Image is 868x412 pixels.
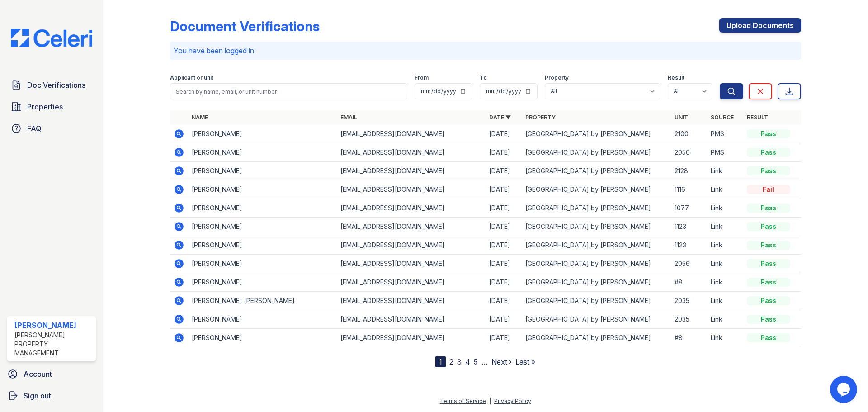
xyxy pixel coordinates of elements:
[4,29,99,47] img: CE_Logo_Blue-a8612792a0a2168367f1c8372b55b34899dd931a85d93a1a3d3e32e68fde9ad4.png
[14,320,92,331] div: [PERSON_NAME]
[486,292,522,310] td: [DATE]
[522,236,670,255] td: [GEOGRAPHIC_DATA] by [PERSON_NAME]
[188,273,337,292] td: [PERSON_NAME]
[707,255,743,273] td: Link
[486,273,522,292] td: [DATE]
[486,125,522,143] td: [DATE]
[337,292,486,310] td: [EMAIL_ADDRESS][DOMAIN_NAME]
[707,180,743,199] td: Link
[707,292,743,310] td: Link
[522,218,670,236] td: [GEOGRAPHIC_DATA] by [PERSON_NAME]
[486,236,522,255] td: [DATE]
[337,143,486,162] td: [EMAIL_ADDRESS][DOMAIN_NAME]
[522,273,670,292] td: [GEOGRAPHIC_DATA] by [PERSON_NAME]
[671,218,707,236] td: 1123
[707,218,743,236] td: Link
[486,180,522,199] td: [DATE]
[671,180,707,199] td: 1116
[671,143,707,162] td: 2056
[435,356,446,367] div: 1
[7,76,96,94] a: Doc Verifications
[188,199,337,218] td: [PERSON_NAME]
[486,143,522,162] td: [DATE]
[474,357,478,366] a: 5
[415,74,429,81] label: From
[707,143,743,162] td: PMS
[515,357,535,366] a: Last »
[747,333,790,342] div: Pass
[24,390,51,401] span: Sign out
[4,387,99,405] button: Sign out
[24,369,52,379] span: Account
[340,114,357,121] a: Email
[747,148,790,157] div: Pass
[188,310,337,329] td: [PERSON_NAME]
[337,236,486,255] td: [EMAIL_ADDRESS][DOMAIN_NAME]
[671,329,707,347] td: #8
[747,114,768,121] a: Result
[170,18,320,34] div: Document Verifications
[522,310,670,329] td: [GEOGRAPHIC_DATA] by [PERSON_NAME]
[830,376,859,403] iframe: chat widget
[486,255,522,273] td: [DATE]
[545,74,569,81] label: Property
[465,357,470,366] a: 4
[337,162,486,180] td: [EMAIL_ADDRESS][DOMAIN_NAME]
[337,218,486,236] td: [EMAIL_ADDRESS][DOMAIN_NAME]
[27,123,42,134] span: FAQ
[707,273,743,292] td: Link
[337,273,486,292] td: [EMAIL_ADDRESS][DOMAIN_NAME]
[7,119,96,137] a: FAQ
[486,218,522,236] td: [DATE]
[747,241,790,250] div: Pass
[671,162,707,180] td: 2128
[481,356,488,367] span: …
[668,74,684,81] label: Result
[27,101,63,112] span: Properties
[747,315,790,324] div: Pass
[440,398,486,404] a: Terms of Service
[337,125,486,143] td: [EMAIL_ADDRESS][DOMAIN_NAME]
[747,204,790,213] div: Pass
[491,357,512,366] a: Next ›
[522,143,670,162] td: [GEOGRAPHIC_DATA] by [PERSON_NAME]
[174,45,797,56] p: You have been logged in
[671,125,707,143] td: 2100
[480,74,487,81] label: To
[457,357,462,366] a: 3
[188,143,337,162] td: [PERSON_NAME]
[188,236,337,255] td: [PERSON_NAME]
[707,236,743,255] td: Link
[337,199,486,218] td: [EMAIL_ADDRESS][DOMAIN_NAME]
[337,255,486,273] td: [EMAIL_ADDRESS][DOMAIN_NAME]
[671,310,707,329] td: 2035
[671,255,707,273] td: 2056
[7,98,96,116] a: Properties
[486,199,522,218] td: [DATE]
[337,180,486,199] td: [EMAIL_ADDRESS][DOMAIN_NAME]
[449,357,453,366] a: 2
[522,329,670,347] td: [GEOGRAPHIC_DATA] by [PERSON_NAME]
[522,255,670,273] td: [GEOGRAPHIC_DATA] by [PERSON_NAME]
[170,74,213,81] label: Applicant or unit
[489,114,511,121] a: Date ▼
[747,278,790,287] div: Pass
[747,129,790,138] div: Pass
[747,296,790,305] div: Pass
[671,236,707,255] td: 1123
[486,329,522,347] td: [DATE]
[188,162,337,180] td: [PERSON_NAME]
[27,80,85,90] span: Doc Verifications
[707,329,743,347] td: Link
[494,398,531,404] a: Privacy Policy
[671,273,707,292] td: #8
[486,162,522,180] td: [DATE]
[489,398,491,404] div: |
[522,180,670,199] td: [GEOGRAPHIC_DATA] by [PERSON_NAME]
[522,125,670,143] td: [GEOGRAPHIC_DATA] by [PERSON_NAME]
[337,310,486,329] td: [EMAIL_ADDRESS][DOMAIN_NAME]
[192,114,208,121] a: Name
[486,310,522,329] td: [DATE]
[711,114,734,121] a: Source
[675,114,688,121] a: Unit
